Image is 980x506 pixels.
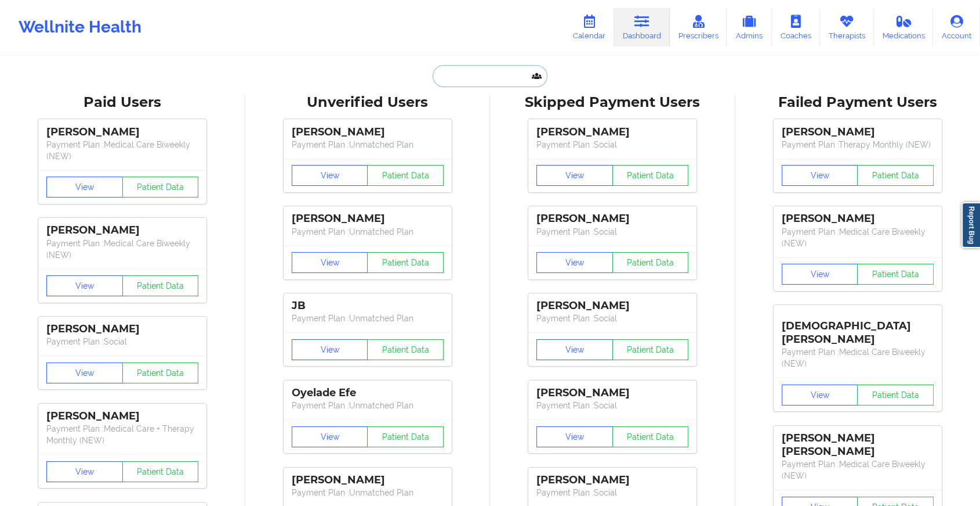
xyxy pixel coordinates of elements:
button: Patient Data [122,363,199,383]
p: Payment Plan : Unmatched Plan [292,313,444,324]
div: [PERSON_NAME] [PERSON_NAME] [782,432,934,458]
p: Payment Plan : Medical Care Biweekly (NEW) [782,346,934,369]
div: [PERSON_NAME] [536,125,688,139]
a: Coaches [772,8,820,46]
div: Skipped Payment Users [498,94,727,112]
button: Patient Data [857,385,934,405]
button: Patient Data [612,339,689,360]
div: [PERSON_NAME] [292,125,444,139]
p: Payment Plan : Therapy Monthly (NEW) [782,139,934,150]
button: Patient Data [612,252,689,273]
p: Payment Plan : Medical Care Biweekly (NEW) [782,226,934,249]
div: [PERSON_NAME] [292,473,444,487]
div: Failed Payment Users [743,94,972,112]
div: Paid Users [8,94,237,112]
button: View [292,252,368,273]
button: Patient Data [612,165,689,186]
p: Payment Plan : Medical Care Biweekly (NEW) [782,458,934,482]
p: Payment Plan : Medical Care Biweekly (NEW) [46,139,198,162]
button: Patient Data [122,461,199,482]
a: Report Bug [961,202,980,248]
button: Patient Data [612,426,689,447]
div: [PERSON_NAME] [46,224,198,237]
p: Payment Plan : Social [536,226,688,238]
button: View [782,264,858,285]
div: [PERSON_NAME] [782,212,934,225]
p: Payment Plan : Social [536,487,688,498]
button: Patient Data [367,252,444,273]
button: View [46,275,123,296]
a: Calendar [564,8,614,46]
div: [PERSON_NAME] [536,299,688,313]
div: [PERSON_NAME] [536,473,688,487]
div: JB [292,299,444,313]
button: View [536,426,613,447]
p: Payment Plan : Social [536,139,688,150]
p: Payment Plan : Medical Care + Therapy Monthly (NEW) [46,423,198,446]
button: Patient Data [857,165,934,186]
div: [PERSON_NAME] [46,410,198,423]
button: View [46,177,123,198]
button: View [46,363,123,383]
button: View [782,385,858,405]
p: Payment Plan : Unmatched Plan [292,400,444,411]
button: Patient Data [367,339,444,360]
a: Admins [727,8,772,46]
div: [PERSON_NAME] [536,212,688,225]
p: Payment Plan : Medical Care Biweekly (NEW) [46,238,198,261]
p: Payment Plan : Social [536,313,688,324]
button: View [782,165,858,186]
p: Payment Plan : Unmatched Plan [292,487,444,498]
p: Payment Plan : Unmatched Plan [292,226,444,238]
button: View [536,339,613,360]
button: Patient Data [367,426,444,447]
button: View [46,461,123,482]
a: Therapists [820,8,874,46]
div: [PERSON_NAME] [46,322,198,336]
div: [PERSON_NAME] [536,386,688,400]
button: Patient Data [367,165,444,186]
button: Patient Data [857,264,934,285]
a: Medications [874,8,934,46]
div: [PERSON_NAME] [46,125,198,139]
p: Payment Plan : Social [46,336,198,347]
p: Payment Plan : Social [536,400,688,411]
a: Prescribers [670,8,727,46]
button: Patient Data [122,177,199,198]
div: Unverified Users [253,94,482,112]
button: View [292,426,368,447]
button: View [536,165,613,186]
button: Patient Data [122,275,199,296]
div: Oyelade Efe [292,386,444,400]
div: [PERSON_NAME] [292,212,444,225]
a: Account [933,8,980,46]
p: Payment Plan : Unmatched Plan [292,139,444,150]
div: [DEMOGRAPHIC_DATA][PERSON_NAME] [782,311,934,346]
a: Dashboard [614,8,670,46]
button: View [292,165,368,186]
div: [PERSON_NAME] [782,125,934,139]
button: View [536,252,613,273]
button: View [292,339,368,360]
